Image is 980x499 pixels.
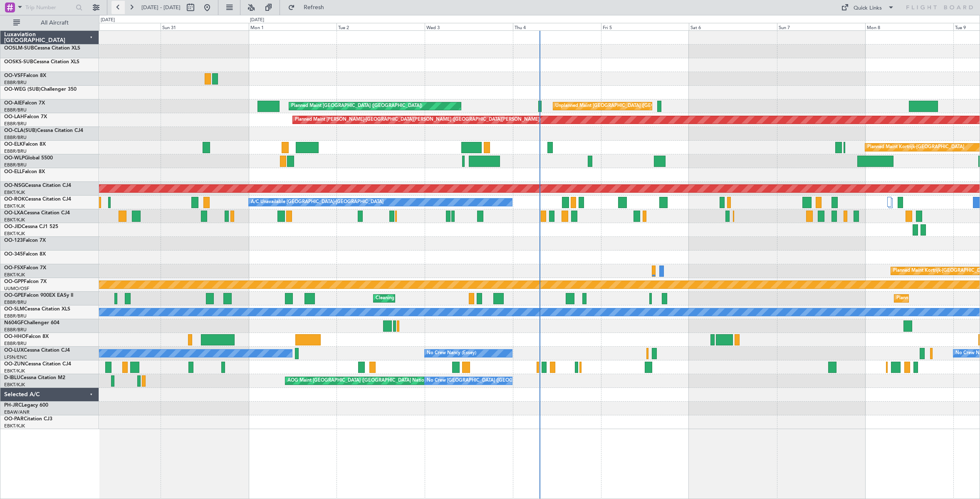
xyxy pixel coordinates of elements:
[4,134,27,141] a: EBBR/BRU
[4,148,27,154] a: EBBR/BRU
[284,1,334,14] button: Refresh
[4,224,22,229] span: OO-JID
[4,285,29,292] a: UUMO/OSF
[4,368,25,374] a: EBKT/KJK
[161,23,249,30] div: Sun 31
[4,114,47,119] a: OO-LAHFalcon 7X
[4,169,45,174] a: OO-ELLFalcon 8X
[101,17,115,24] div: [DATE]
[4,169,22,174] span: OO-ELL
[4,423,25,429] a: EBKT/KJK
[250,17,264,24] div: [DATE]
[4,189,25,196] a: EBKT/KJK
[4,87,41,92] span: OO-WEG (SUB)
[4,293,24,298] span: OO-GPE
[4,362,25,367] span: OO-ZUN
[4,375,20,380] span: D-IBLU
[601,23,689,30] div: Fri 5
[291,100,422,112] div: Planned Maint [GEOGRAPHIC_DATA] ([GEOGRAPHIC_DATA])
[555,100,712,112] div: Unplanned Maint [GEOGRAPHIC_DATA] ([GEOGRAPHIC_DATA] National)
[427,347,476,360] div: No Crew Nancy (Essey)
[4,60,33,65] span: OOSKS-SUB
[4,231,25,237] a: EBKT/KJK
[4,354,27,360] a: LFSN/ENC
[4,142,23,147] span: OO-ELK
[4,327,27,333] a: EBBR/BRU
[287,375,432,387] div: AOG Maint [GEOGRAPHIC_DATA] ([GEOGRAPHIC_DATA] National)
[4,417,52,422] a: OO-PARCitation CJ3
[4,114,24,119] span: OO-LAH
[4,307,24,312] span: OO-SLM
[4,403,22,408] span: PH-JRC
[141,4,181,11] span: [DATE] - [DATE]
[22,20,88,26] span: All Aircraft
[25,1,73,14] input: Trip Number
[4,79,27,86] a: EBBR/BRU
[4,334,49,339] a: OO-HHOFalcon 8X
[4,121,27,127] a: EBBR/BRU
[854,4,882,12] div: Quick Links
[295,114,541,126] div: Planned Maint [PERSON_NAME]-[GEOGRAPHIC_DATA][PERSON_NAME] ([GEOGRAPHIC_DATA][PERSON_NAME])
[4,183,25,188] span: OO-NSG
[4,320,24,325] span: N604GF
[4,46,34,51] span: OOSLM-SUB
[4,417,24,422] span: OO-PAR
[4,128,37,133] span: OO-CLA(SUB)
[4,320,59,325] a: N604GFChallenger 604
[4,252,23,257] span: OO-345
[4,128,83,133] a: OO-CLA(SUB)Cessna Citation CJ4
[4,266,46,271] a: OO-FSXFalcon 7X
[4,73,23,78] span: OO-VSF
[4,142,46,147] a: OO-ELKFalcon 8X
[4,203,25,209] a: EBKT/KJK
[4,307,70,312] a: OO-SLMCessna Citation XLS
[4,162,27,168] a: EBBR/BRU
[72,23,161,30] div: Sat 30
[4,238,23,243] span: OO-123
[4,107,27,113] a: EBBR/BRU
[865,23,953,30] div: Mon 8
[4,217,25,223] a: EBKT/KJK
[4,409,30,415] a: EBAW/ANR
[4,279,47,284] a: OO-GPPFalcon 7X
[4,156,25,161] span: OO-WLP
[249,23,337,30] div: Mon 1
[4,375,65,380] a: D-IBLUCessna Citation M2
[337,23,425,30] div: Tue 2
[867,141,964,154] div: Planned Maint Kortrijk-[GEOGRAPHIC_DATA]
[427,375,566,387] div: No Crew [GEOGRAPHIC_DATA] ([GEOGRAPHIC_DATA] National)
[376,292,515,305] div: Cleaning [GEOGRAPHIC_DATA] ([GEOGRAPHIC_DATA] National)
[4,334,26,339] span: OO-HHO
[4,73,46,78] a: OO-VSFFalcon 8X
[297,5,332,10] span: Refresh
[4,183,71,188] a: OO-NSGCessna Citation CJ4
[4,101,45,106] a: OO-AIEFalcon 7X
[4,87,77,92] a: OO-WEG (SUB)Challenger 350
[4,238,46,243] a: OO-123Falcon 7X
[4,252,46,257] a: OO-345Falcon 8X
[4,340,27,347] a: EBBR/BRU
[4,156,53,161] a: OO-WLPGlobal 5500
[4,197,71,202] a: OO-ROKCessna Citation CJ4
[251,196,384,209] div: A/C Unavailable [GEOGRAPHIC_DATA]-[GEOGRAPHIC_DATA]
[513,23,601,30] div: Thu 4
[9,16,90,30] button: All Aircraft
[4,403,48,408] a: PH-JRCLegacy 600
[689,23,777,30] div: Sat 6
[4,348,24,353] span: OO-LUX
[425,23,513,30] div: Wed 3
[4,382,25,388] a: EBKT/KJK
[4,266,23,271] span: OO-FSX
[4,279,24,284] span: OO-GPP
[4,313,27,319] a: EBBR/BRU
[4,197,25,202] span: OO-ROK
[4,46,80,51] a: OOSLM-SUBCessna Citation XLS
[4,362,71,367] a: OO-ZUNCessna Citation CJ4
[4,348,70,353] a: OO-LUXCessna Citation CJ4
[4,60,79,65] a: OOSKS-SUBCessna Citation XLS
[4,211,70,216] a: OO-LXACessna Citation CJ4
[4,211,24,216] span: OO-LXA
[777,23,865,30] div: Sun 7
[837,1,898,14] button: Quick Links
[4,293,73,298] a: OO-GPEFalcon 900EX EASy II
